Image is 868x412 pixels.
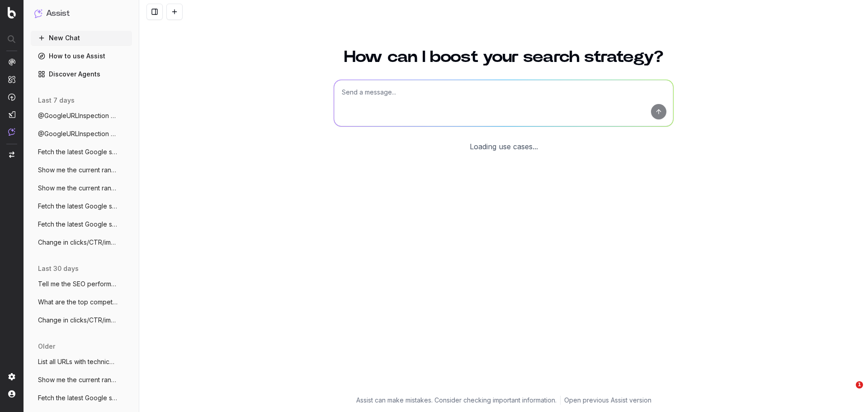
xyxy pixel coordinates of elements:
[31,181,132,195] button: Show me the current rankings for https:/
[31,355,132,369] button: List all URLs with technical errors from
[38,184,118,193] span: Show me the current rankings for https:/
[38,129,118,138] span: @GoogleURLInspection Run Google URL Insp
[8,111,15,118] img: Studio
[31,217,132,232] button: Fetch the latest Google search results f
[31,313,132,327] button: Change in clicks/CTR/impressions over la
[46,7,70,20] h1: Assist
[31,235,132,250] button: Change in clicks/CTR/impressions over la
[31,49,132,63] a: How to use Assist
[8,373,15,380] img: Setting
[8,76,15,83] img: Intelligence
[38,316,118,325] span: Change in clicks/CTR/impressions over la
[31,295,132,309] button: What are the top competitors ranking for
[38,166,118,175] span: Show me the current rankings for https:/
[31,145,132,159] button: Fetch the latest Google search results f
[38,298,118,307] span: What are the top competitors ranking for
[31,109,132,123] button: @GoogleURLInspection Run Google URL Insp
[31,199,132,213] button: Fetch the latest Google search results f
[356,396,557,405] p: Assist can make mistakes. Consider checking important information.
[38,264,79,273] span: last 30 days
[31,127,132,141] button: @GoogleURLInspection Run Google URL Insp
[31,67,132,81] a: Discover Agents
[38,202,118,211] span: Fetch the latest Google search results f
[34,7,128,20] button: Assist
[8,93,15,101] img: Activation
[31,373,132,387] button: Show me the current rankings for https:/
[8,390,15,398] img: My account
[38,357,118,366] span: List all URLs with technical errors from
[38,220,118,229] span: Fetch the latest Google search results f
[470,141,538,152] div: Loading use cases...
[564,396,651,405] a: Open previous Assist version
[837,381,859,403] iframe: Intercom live chat
[38,111,118,120] span: @GoogleURLInspection Run Google URL Insp
[31,31,132,45] button: New Chat
[31,391,132,405] button: Fetch the latest Google search results f
[9,152,14,158] img: Switch project
[38,96,75,105] span: last 7 days
[34,9,42,18] img: Assist
[856,381,863,388] span: 1
[38,238,118,247] span: Change in clicks/CTR/impressions over la
[38,375,118,384] span: Show me the current rankings for https:/
[31,277,132,291] button: Tell me the SEO performance of [URL]
[38,393,118,403] span: Fetch the latest Google search results f
[38,147,118,156] span: Fetch the latest Google search results f
[38,342,55,351] span: older
[8,58,15,66] img: Analytics
[334,49,674,65] h1: How can I boost your search strategy?
[31,163,132,177] button: Show me the current rankings for https:/
[8,128,15,136] img: Assist
[8,7,16,19] img: Botify logo
[38,279,118,289] span: Tell me the SEO performance of [URL]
